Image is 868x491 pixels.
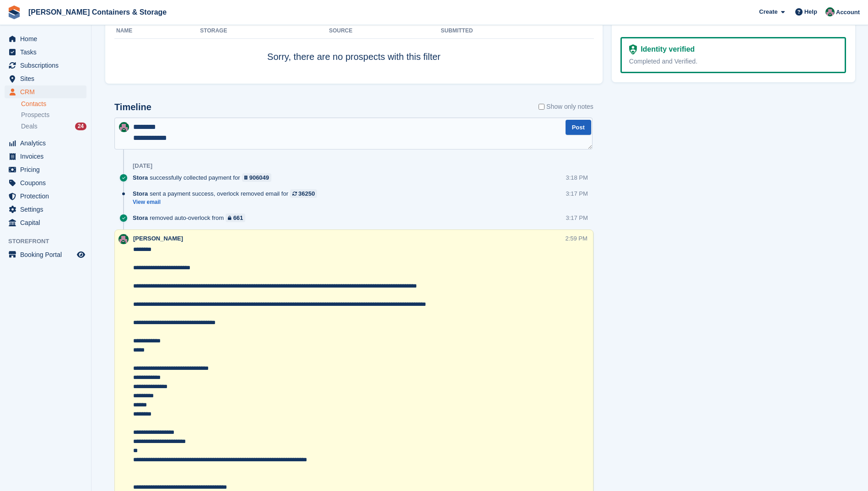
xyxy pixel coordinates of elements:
button: Post [566,120,591,135]
span: Create [759,7,777,16]
img: Julia Marcham [825,7,835,16]
div: 36250 [298,189,315,198]
a: menu [5,32,86,45]
a: menu [5,59,86,72]
img: Identity Verification Ready [629,44,637,54]
div: 24 [75,123,86,130]
div: removed auto-overlock from [133,213,250,222]
label: Show only notes [539,102,593,112]
span: Analytics [20,137,75,149]
input: Show only notes [539,102,545,112]
a: Prospects [21,110,86,120]
a: menu [5,150,86,163]
span: Pricing [20,163,75,176]
span: Subscriptions [20,59,75,72]
a: View email [133,198,322,206]
a: menu [5,216,86,229]
th: Submitted [441,24,593,38]
span: Protection [20,190,75,203]
a: menu [5,248,86,261]
div: 3:17 PM [566,189,588,198]
a: menu [5,176,86,189]
a: menu [5,137,86,149]
div: Identity verified [637,44,695,55]
a: Contacts [21,100,86,108]
img: stora-icon-8386f47178a22dfd0bd8f6a31ec36ba5ce8667c1dd55bd0f319d3a0aa187defe.svg [7,5,21,19]
th: Source [329,24,441,38]
a: [PERSON_NAME] Containers & Storage [25,5,170,20]
span: Tasks [20,46,75,59]
div: successfully collected payment for [133,173,276,182]
span: Sorry, there are no prospects with this filter [267,52,441,62]
div: 2:59 PM [565,234,587,243]
span: Stora [133,213,148,222]
a: Preview store [75,249,86,260]
span: Deals [21,122,38,131]
span: Sites [20,72,75,85]
a: Deals 24 [21,122,86,131]
span: CRM [20,85,75,98]
div: sent a payment success, overlock removed email for [133,189,322,198]
a: 36250 [290,189,317,198]
span: Booking Portal [20,248,75,261]
div: [DATE] [133,162,152,170]
h2: Timeline [114,102,151,112]
span: Capital [20,216,75,229]
a: menu [5,46,86,59]
a: menu [5,163,86,176]
span: Home [20,32,75,45]
a: menu [5,85,86,98]
a: menu [5,190,86,203]
span: Help [804,7,817,16]
span: [PERSON_NAME] [133,235,183,242]
div: Completed and Verified. [629,57,837,66]
span: Stora [133,173,148,182]
div: 3:17 PM [566,213,588,222]
div: 3:18 PM [566,173,588,182]
span: Stora [133,189,148,198]
img: Julia Marcham [119,234,129,244]
a: menu [5,72,86,85]
span: Invoices [20,150,75,163]
a: 661 [226,213,245,222]
span: Prospects [21,111,49,119]
span: Coupons [20,176,75,189]
img: Julia Marcham [119,122,129,132]
a: 906049 [242,173,272,182]
div: 661 [233,213,243,222]
span: Settings [20,203,75,216]
div: 906049 [249,173,269,182]
th: Name [114,24,200,38]
a: menu [5,203,86,216]
th: Storage [200,24,329,38]
span: Account [836,8,860,17]
span: Storefront [8,237,91,246]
